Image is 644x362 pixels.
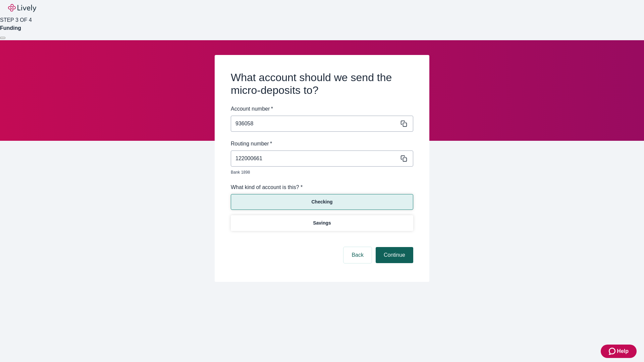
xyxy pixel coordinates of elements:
label: Routing number [231,140,272,148]
button: Continue [376,247,413,263]
span: Help [617,347,629,355]
button: Back [343,247,372,263]
p: Checking [311,198,332,205]
svg: Zendesk support icon [609,347,617,355]
button: Zendesk support iconHelp [601,345,637,358]
svg: Copy to clipboard [400,155,407,162]
button: Copy message content to clipboard [399,119,409,128]
p: Savings [313,220,331,227]
img: Lively [8,4,36,12]
button: Savings [231,215,413,231]
h2: What account should we send the micro-deposits to? [231,71,413,97]
p: Bank 1898 [231,169,409,175]
button: Checking [231,194,413,210]
button: Copy message content to clipboard [399,154,409,163]
label: Account number [231,105,273,113]
svg: Copy to clipboard [400,120,407,127]
label: What kind of account is this? * [231,183,303,191]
